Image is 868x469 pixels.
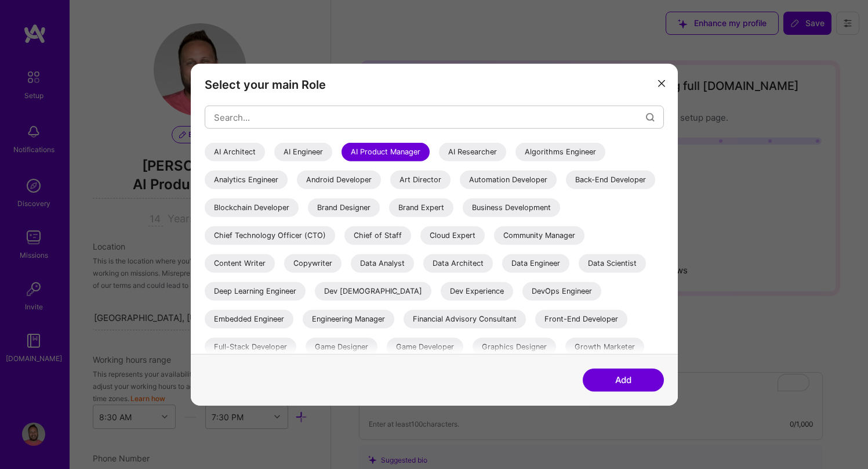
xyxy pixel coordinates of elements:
div: Copywriter [284,254,342,273]
div: Embedded Engineer [205,310,293,329]
div: Automation Developer [460,171,557,189]
div: Content Writer [205,254,275,273]
i: icon Close [658,80,665,86]
div: Deep Learning Engineer [205,282,306,301]
i: icon Search [646,113,655,121]
div: Algorithms Engineer [515,143,605,161]
div: Data Architect [423,254,493,273]
div: Chief of Staff [344,226,411,245]
div: Chief Technology Officer (CTO) [205,226,335,245]
div: modal [191,64,678,406]
div: Dev [DEMOGRAPHIC_DATA] [315,282,431,301]
div: AI Architect [205,143,265,161]
div: Data Analyst [351,254,414,273]
div: Dev Experience [441,282,513,301]
div: Art Director [390,171,451,189]
div: Engineering Manager [303,310,394,329]
div: Front-End Developer [535,310,627,329]
div: Android Developer [297,171,381,189]
h3: Select your main Role [205,78,664,92]
div: Game Developer [387,338,463,356]
div: Back-End Developer [566,171,655,189]
div: AI Product Manager [342,143,430,161]
div: Brand Expert [389,199,453,217]
div: Community Manager [494,226,584,245]
div: Business Development [463,199,560,217]
div: Brand Designer [308,199,380,217]
div: Graphics Designer [473,338,556,356]
div: Game Designer [306,338,377,356]
button: Add [583,368,664,391]
div: Financial Advisory Consultant [404,310,526,329]
div: AI Engineer [274,143,332,161]
div: Cloud Expert [420,226,485,245]
div: DevOps Engineer [522,282,601,301]
div: Data Scientist [579,254,646,273]
div: Full-Stack Developer [205,338,296,356]
div: Blockchain Developer [205,199,299,217]
div: Growth Marketer [565,338,644,356]
div: Analytics Engineer [205,171,288,189]
div: Data Engineer [502,254,569,273]
input: Search... [214,102,646,132]
div: AI Researcher [439,143,506,161]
